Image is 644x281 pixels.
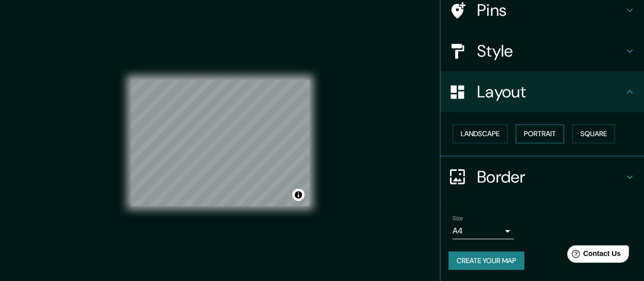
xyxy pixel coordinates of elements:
[477,167,624,187] h4: Border
[553,241,633,270] iframe: Help widget launcher
[453,223,514,239] div: A4
[477,41,624,61] h4: Style
[440,31,644,71] div: Style
[572,124,615,143] button: Square
[440,157,644,197] div: Border
[453,124,508,143] button: Landscape
[449,251,524,270] button: Create your map
[477,82,624,102] h4: Layout
[131,80,310,206] canvas: Map
[516,124,564,143] button: Portrait
[440,71,644,112] div: Layout
[453,214,463,222] label: Size
[292,189,304,201] button: Toggle attribution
